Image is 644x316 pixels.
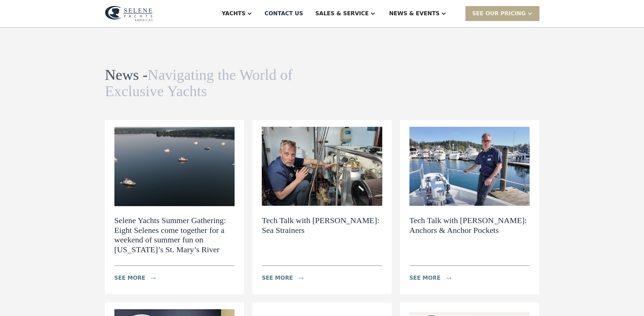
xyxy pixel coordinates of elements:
[151,277,156,279] img: icon
[114,274,146,282] div: see more
[446,277,451,279] img: icon
[105,6,153,21] img: logo
[105,67,293,100] span: Navigating the World of Exclusive Yachts
[262,127,382,206] img: Tech Talk with Dylan: Sea Strainers
[252,120,392,294] a: Tech Talk with Dylan: Sea StrainersTech Talk with [PERSON_NAME]: Sea Strainerssee moreicon
[262,274,293,282] div: see more
[105,120,244,294] a: Selene Yachts Summer Gathering: Eight Selenes come together for a weekend of summer fun on Maryla...
[409,127,530,206] img: Tech Talk with Dylan: Anchors & Anchor Pockets
[262,216,382,235] h2: Tech Talk with [PERSON_NAME]: Sea Strainers
[472,9,526,18] div: SEE Our Pricing
[409,216,530,235] h2: Tech Talk with [PERSON_NAME]: Anchors & Anchor Pockets
[222,9,245,18] div: Yachts
[409,274,441,282] div: see more
[105,67,301,100] h1: News -
[465,6,539,21] div: SEE Our Pricing
[298,277,303,279] img: icon
[315,9,369,18] div: Sales & Service
[114,216,235,255] h2: Selene Yachts Summer Gathering: Eight Selenes come together for a weekend of summer fun on [US_ST...
[389,9,440,18] div: News & EVENTS
[114,127,235,206] img: Selene Yachts Summer Gathering: Eight Selenes come together for a weekend of summer fun on Maryla...
[264,9,303,18] div: Contact US
[400,120,539,294] a: Tech Talk with Dylan: Anchors & Anchor PocketsTech Talk with [PERSON_NAME]: Anchors & Anchor Pock...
